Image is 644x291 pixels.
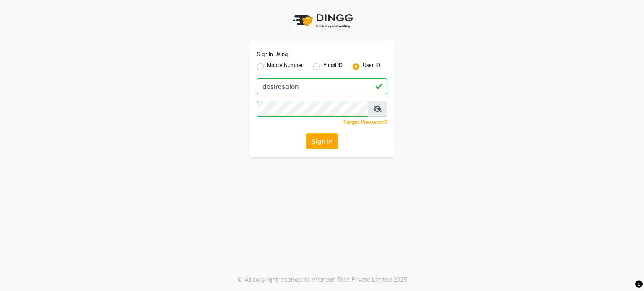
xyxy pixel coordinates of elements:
label: Email ID [323,62,343,72]
label: Mobile Number [267,62,303,72]
a: Forgot Password? [343,119,387,125]
label: Sign In Using: [257,51,289,58]
button: Sign In [306,133,338,149]
label: User ID [363,62,380,72]
img: logo1.svg [288,8,356,33]
input: Username [257,78,387,94]
input: Username [257,101,368,117]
